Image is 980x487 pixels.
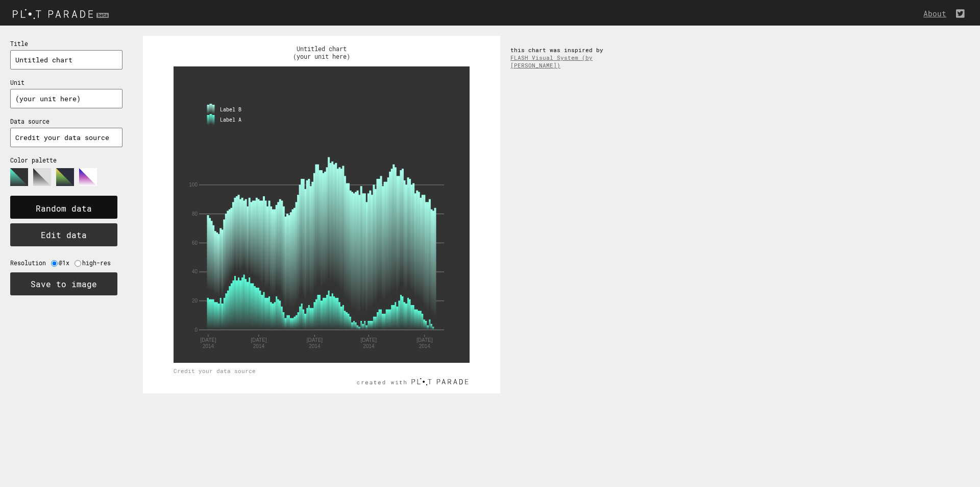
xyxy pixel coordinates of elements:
tspan: 100 [189,182,198,188]
p: Color palette [10,156,122,164]
text: Random data [36,203,92,214]
p: Unit [10,79,122,86]
text: Label B [220,106,241,113]
tspan: 40 [192,269,198,274]
label: @1x [59,259,75,267]
p: Title [10,40,122,48]
text: Untitled chart [297,44,347,53]
tspan: [DATE] [307,337,323,343]
button: Save to image [10,272,117,295]
tspan: 2014 [253,343,265,349]
tspan: [DATE] [200,337,216,343]
tspan: 0 [194,327,198,333]
a: FLASH Visual System (by [PERSON_NAME]) [510,54,593,69]
a: About [923,9,951,18]
tspan: 2014 [203,343,214,349]
text: Label A [220,117,241,123]
text: (your unit here) [293,52,350,60]
text: Credit your data source [174,367,256,375]
label: Resolution [10,259,51,267]
tspan: 80 [192,211,198,217]
tspan: 2014 [363,343,375,349]
div: this chart was inspired by [500,36,623,79]
tspan: [DATE] [251,337,267,343]
tspan: 60 [192,240,198,246]
tspan: 2014 [309,343,321,349]
tspan: 2014 [419,343,431,349]
label: high-res [82,259,116,267]
tspan: [DATE] [416,337,433,343]
button: Edit data [10,223,117,246]
tspan: 20 [192,298,198,304]
p: Data source [10,118,122,125]
tspan: [DATE] [361,337,377,343]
